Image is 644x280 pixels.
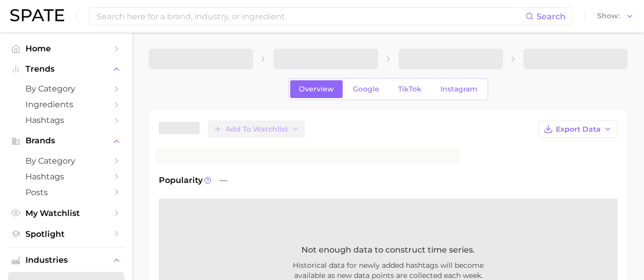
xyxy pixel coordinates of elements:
button: Show [595,10,636,23]
button: Add to Watchlist [208,120,305,138]
a: by Category [8,153,124,169]
a: Instagram [432,80,486,98]
a: Hashtags [8,169,124,184]
span: Export Data [556,125,601,134]
span: Brands [25,136,107,145]
span: Posts [25,188,107,197]
a: Posts [8,184,124,200]
span: Overview [299,85,334,94]
span: Spotlight [25,229,107,239]
span: Popularity [159,174,203,186]
span: by Category [25,84,107,94]
span: My Watchlist [25,208,107,218]
span: Instagram [440,85,478,94]
button: Trends [8,61,124,77]
a: Google [344,80,388,98]
span: Hashtags [25,115,107,125]
a: Home [8,41,124,56]
span: Search [537,12,566,21]
span: by Category [25,156,107,166]
button: Export Data [538,120,618,138]
span: Add to Watchlist [226,125,288,134]
span: Show [597,13,620,19]
a: TikTok [389,80,430,98]
a: Ingredients [8,97,124,112]
img: SPATE [10,9,64,21]
span: Not enough data to construct time series. [301,244,475,256]
span: Hashtags [25,172,107,181]
span: Trends [25,65,107,74]
span: Industries [25,256,107,265]
a: Overview [290,80,343,98]
span: Google [353,85,379,94]
a: Spotlight [8,226,124,242]
a: My Watchlist [8,205,124,221]
button: Industries [8,253,124,268]
a: by Category [8,81,124,97]
span: — [219,174,228,186]
input: Search here for a brand, industry, or ingredient [96,8,525,25]
span: Home [25,44,107,53]
span: TikTok [398,85,422,94]
span: Ingredients [25,100,107,109]
a: Hashtags [8,112,124,128]
button: Brands [8,133,124,148]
